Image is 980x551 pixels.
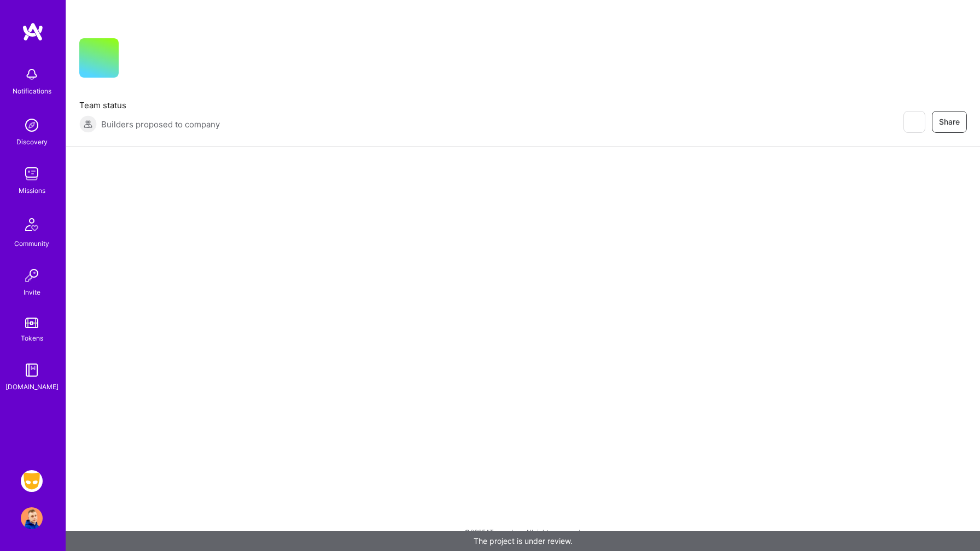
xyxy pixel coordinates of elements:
img: User Avatar [21,507,43,529]
img: discovery [21,114,43,136]
div: Tokens [21,332,43,344]
img: Community [19,212,45,238]
i: icon CompanyGray [132,56,141,65]
div: Notifications [13,85,51,97]
img: bell [21,63,43,85]
div: [DOMAIN_NAME] [5,381,59,392]
img: guide book [21,359,43,381]
div: Discovery [16,136,48,148]
img: Invite [21,265,43,286]
img: logo [22,22,44,42]
span: Builders proposed to company [101,119,220,130]
span: Share [939,116,960,127]
span: Team status [79,99,220,111]
img: teamwork [21,163,43,185]
div: Missions [19,185,45,196]
i: icon EyeClosed [909,118,918,126]
a: User Avatar [18,507,45,529]
img: tokens [25,318,38,328]
a: Grindr: Design [18,470,45,492]
div: Invite [24,286,40,298]
button: Share [932,111,967,133]
img: Builders proposed to company [79,115,97,133]
img: Grindr: Design [21,470,43,492]
div: The project is under review. [66,531,980,551]
div: Community [14,238,49,249]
